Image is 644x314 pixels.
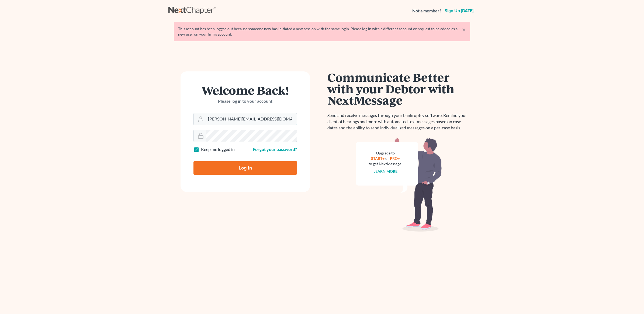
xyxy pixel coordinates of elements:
a: Sign up [DATE]! [444,9,476,13]
a: × [462,26,466,33]
input: Email Address [206,113,297,125]
a: START+ [371,156,385,161]
img: nextmessage_bg-59042aed3d76b12b5cd301f8e5b87938c9018125f34e5fa2b7a6b67550977c72.svg [356,137,442,232]
div: This account has been logged out because someone new has initiated a new session with the same lo... [178,26,466,37]
div: Upgrade to [369,150,402,156]
input: Log In [193,161,297,175]
p: Please log in to your account [193,98,297,104]
span: or [385,156,389,161]
a: Learn more [373,169,397,174]
h1: Welcome Back! [193,84,297,96]
div: to get NextMessage. [369,161,402,167]
a: PRO+ [390,156,400,161]
p: Send and receive messages through your bankruptcy software. Remind your client of hearings and mo... [327,112,470,131]
strong: Not a member? [412,8,441,14]
h1: Communicate Better with your Debtor with NextMessage [327,71,470,106]
a: Forgot your password? [253,147,297,152]
label: Keep me logged in [201,146,235,153]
